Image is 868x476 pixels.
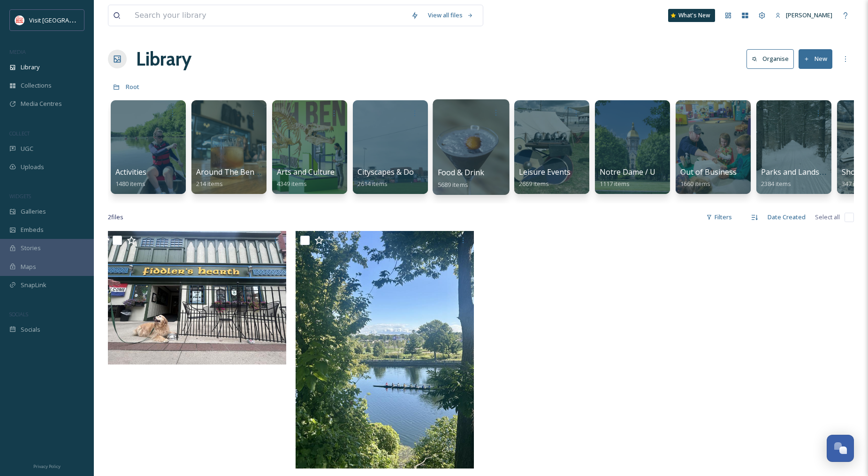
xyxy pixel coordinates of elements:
span: Out of Business / Do Not Use / Outdated [680,167,824,177]
span: Library [21,63,39,72]
a: Out of Business / Do Not Use / Outdated1660 items [680,168,824,188]
a: Arts and Culture4349 items [277,168,335,188]
div: Filters [701,208,737,226]
span: 4349 items [277,179,307,188]
span: UGC [21,144,33,153]
span: Media Centres [21,99,62,108]
span: Visit [GEOGRAPHIC_DATA] [29,15,102,24]
button: New [799,49,832,68]
span: 5689 items [438,180,468,188]
span: COLLECT [9,130,30,137]
span: SnapLink [21,281,46,290]
span: Maps [21,262,36,271]
a: Cityscapes & Downtowns2614 items [358,168,446,188]
span: Parks and Landscapes [761,167,839,177]
a: Around The Bend Series214 items [196,168,282,188]
a: Food & Drink5689 items [438,168,485,189]
a: Privacy Policy [33,460,61,471]
span: Arts and Culture [277,167,335,177]
span: 1117 items [600,179,630,188]
input: Search your library [130,5,406,26]
span: Uploads [21,163,44,171]
span: Leisure Events [519,167,571,177]
span: Cityscapes & Downtowns [358,167,446,177]
span: Notre Dame / Universities [600,167,692,177]
img: ext_1757172558.809342_beth@bethgraybill.com-IMG_7871.jpeg [108,231,286,364]
span: 1660 items [680,179,710,188]
span: [PERSON_NAME] [786,11,832,19]
span: 2384 items [761,179,791,188]
span: Collections [21,81,52,90]
span: 2669 items [519,179,549,188]
a: Organise [746,49,799,68]
a: View all files [423,6,478,24]
button: Organise [746,49,794,68]
span: Stories [21,244,41,253]
img: ext_1757172512.077718_beth@bethgraybill.com-IMG_7949.jpeg [296,231,474,468]
span: Galleries [21,207,46,216]
button: Open Chat [827,435,854,462]
img: vsbm-stackedMISH_CMYKlogo2017.jpg [15,15,24,25]
a: Library [136,45,191,73]
span: Root [126,82,139,91]
span: 1480 items [115,179,145,188]
a: Parks and Landscapes2384 items [761,168,839,188]
div: Date Created [763,208,810,226]
span: Food & Drink [438,167,485,178]
a: [PERSON_NAME] [770,6,837,24]
span: Around The Bend Series [196,167,282,177]
span: SOCIALS [9,311,28,318]
span: MEDIA [9,48,26,55]
a: Root [126,81,139,92]
a: Leisure Events2669 items [519,168,571,188]
span: WIDGETS [9,193,31,200]
span: 214 items [196,179,223,188]
span: Embeds [21,225,44,234]
span: 2614 items [358,179,388,188]
span: Privacy Policy [33,463,61,469]
span: Socials [21,325,40,334]
span: Activities [115,167,146,177]
span: 2 file s [108,213,123,222]
a: Activities1480 items [115,168,146,188]
span: Select all [815,213,840,222]
a: Notre Dame / Universities1117 items [600,168,692,188]
a: What's New [668,9,715,22]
